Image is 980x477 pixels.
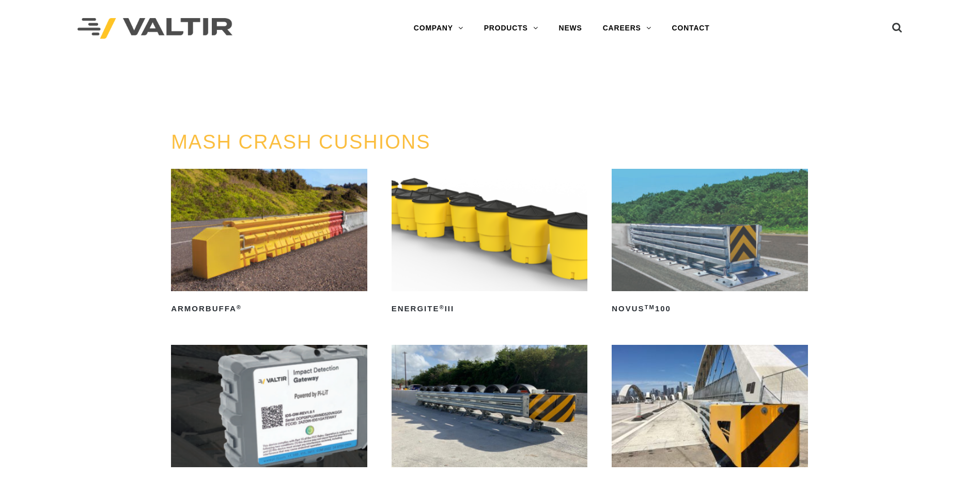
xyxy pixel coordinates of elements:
h2: ENERGITE III [392,300,588,317]
sup: ® [237,304,242,310]
sup: ® [439,304,444,310]
a: CONTACT [662,18,720,39]
a: CAREERS [593,18,662,39]
a: MASH CRASH CUSHIONS [171,131,431,153]
sup: TM [645,304,655,310]
a: PRODUCTS [474,18,549,39]
a: ArmorBuffa® [171,169,367,317]
a: NOVUSTM100 [612,169,808,317]
img: Valtir [77,18,232,39]
a: COMPANY [403,18,474,39]
a: NEWS [549,18,593,39]
h2: NOVUS 100 [612,300,808,317]
h2: ArmorBuffa [171,300,367,317]
a: ENERGITE®III [392,169,588,317]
